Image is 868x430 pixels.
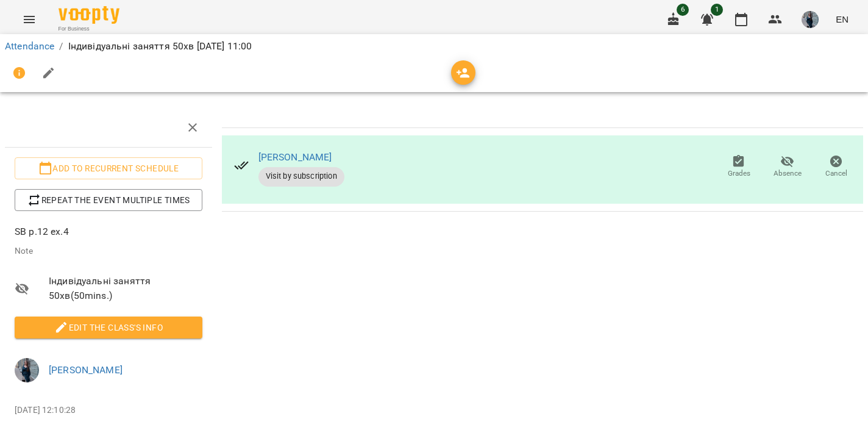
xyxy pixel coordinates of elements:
span: 6 [677,4,689,16]
button: Grades [714,150,763,184]
p: Note [15,245,202,257]
button: Absence [763,150,812,184]
nav: breadcrumb [5,39,863,54]
button: Menu [15,5,44,34]
button: Cancel [812,150,861,184]
img: bfffc1ebdc99cb2c845fa0ad6ea9d4d3.jpeg [15,358,39,382]
a: [PERSON_NAME] [258,151,332,163]
p: SB p.12 ex.4 [15,224,202,239]
button: EN [831,8,853,30]
span: Add to recurrent schedule [24,161,193,176]
span: Repeat the event multiple times [24,193,193,207]
span: 1 [711,4,723,16]
p: [DATE] 12:10:28 [15,404,202,417]
img: Voopty Logo [59,6,119,24]
a: Attendance [5,40,54,52]
button: Repeat the event multiple times [15,189,202,211]
a: [PERSON_NAME] [49,364,123,376]
span: Edit the class's Info [24,320,193,335]
li: / [59,39,63,54]
p: Індивідуальні заняття 50хв [DATE] 11:00 [68,39,252,54]
span: EN [836,13,848,26]
span: Grades [728,168,750,179]
button: Edit the class's Info [15,317,202,339]
span: Cancel [825,168,847,179]
img: bfffc1ebdc99cb2c845fa0ad6ea9d4d3.jpeg [802,11,819,28]
span: Індивідуальні заняття 50хв ( 50 mins. ) [49,274,202,303]
span: Visit by subscription [258,171,344,182]
span: For Business [59,25,119,33]
span: Absence [774,168,802,179]
button: Add to recurrent schedule [15,157,202,179]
